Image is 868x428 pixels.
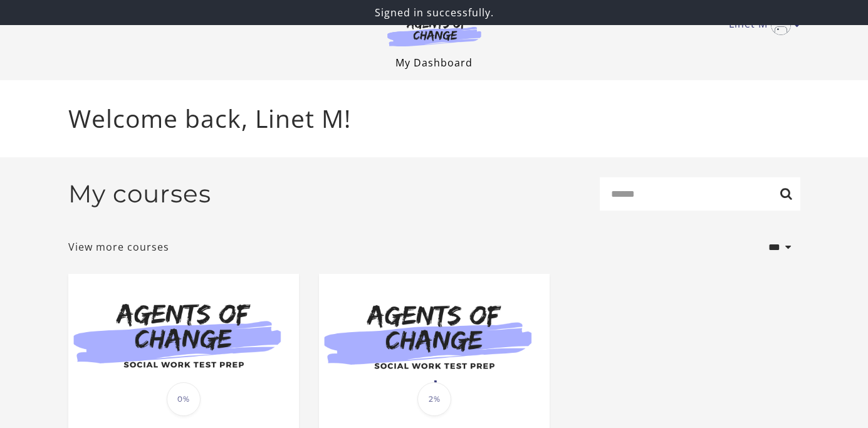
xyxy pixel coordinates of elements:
[395,56,473,70] a: My Dashboard
[68,100,800,137] p: Welcome back, Linet M!
[5,5,863,20] p: Signed in successfully.
[729,15,794,35] a: Toggle menu
[417,382,451,416] span: 2%
[167,382,201,416] span: 0%
[68,179,211,209] h2: My courses
[68,239,169,254] a: View more courses
[374,18,494,46] img: Agents of Change Logo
